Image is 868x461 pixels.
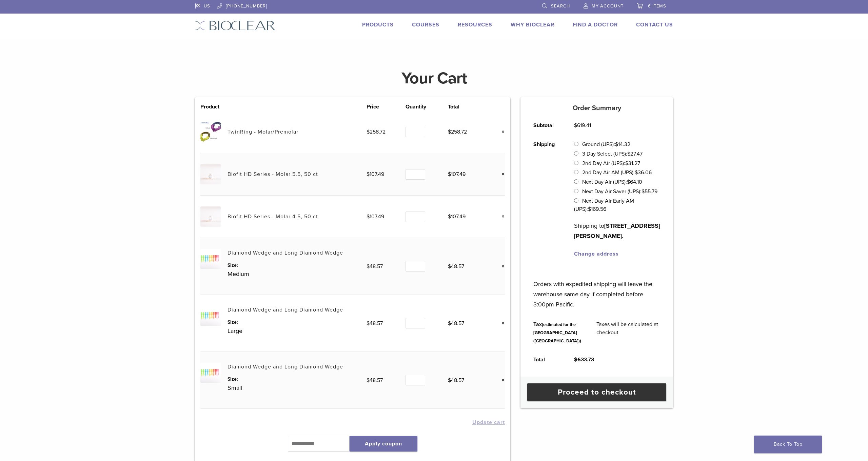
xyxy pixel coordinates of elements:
span: $ [615,141,618,148]
th: Total [526,350,566,369]
bdi: 48.57 [448,377,464,384]
img: Diamond Wedge and Long Diamond Wedge [200,249,220,269]
small: (estimated for the [GEOGRAPHIC_DATA] ([GEOGRAPHIC_DATA])) [533,322,581,344]
span: My Account [592,3,624,9]
p: Large [228,326,367,336]
span: 6 items [648,3,666,9]
td: Taxes will be calculated at checkout [589,315,668,350]
bdi: 107.49 [367,213,384,220]
th: Quantity [406,103,448,111]
label: Next Day Air Saver (UPS): [582,188,657,195]
button: Update cart [472,420,505,425]
bdi: 14.32 [615,141,630,148]
a: Resources [458,21,492,28]
span: $ [448,377,451,384]
bdi: 107.49 [448,213,466,220]
span: $ [588,206,591,213]
a: Proceed to checkout [527,383,666,401]
a: Contact Us [636,21,673,28]
img: Bioclear [195,21,275,31]
a: Biofit HD Series - Molar 5.5, 50 ct [228,171,318,178]
label: 3 Day Select (UPS): [582,151,643,157]
span: $ [625,160,628,167]
bdi: 107.49 [367,171,384,178]
a: TwinRing - Molar/Premolar [228,128,298,135]
a: Products [362,21,394,28]
p: Shipping to . [574,221,660,241]
label: Ground (UPS): [582,141,630,148]
bdi: 31.27 [625,160,640,167]
img: TwinRing - Molar/Premolar [200,122,220,142]
label: Next Day Air Early AM (UPS): [574,198,634,213]
label: Next Day Air (UPS): [582,179,642,185]
a: Find A Doctor [573,21,618,28]
bdi: 107.49 [448,171,466,178]
a: Remove this item [496,170,505,179]
span: $ [448,171,451,178]
bdi: 258.72 [367,128,386,135]
bdi: 48.57 [367,263,383,270]
span: Search [551,3,570,9]
span: $ [448,128,451,135]
strong: [STREET_ADDRESS][PERSON_NAME] [574,222,660,240]
span: $ [448,213,451,220]
h5: Order Summary [520,104,673,112]
th: Shipping [526,135,566,263]
bdi: 633.73 [574,356,594,363]
a: Back To Top [754,436,822,453]
p: Orders with expedited shipping will leave the warehouse same day if completed before 3:00pm Pacific. [533,269,660,309]
a: Remove this item [496,127,505,136]
span: $ [627,179,630,185]
th: Price [367,103,406,111]
span: $ [642,188,645,195]
span: $ [367,128,370,135]
dt: Size: [228,376,367,383]
span: $ [627,151,630,157]
h1: Your Cart [190,70,678,86]
span: $ [574,356,577,363]
bdi: 258.72 [448,128,467,135]
a: Diamond Wedge and Long Diamond Wedge [228,306,343,313]
span: $ [367,263,370,270]
a: Remove this item [496,262,505,271]
bdi: 48.57 [448,263,464,270]
img: Biofit HD Series - Molar 4.5, 50 ct [200,206,220,226]
dt: Size: [228,319,367,326]
span: $ [367,171,370,178]
th: Total [448,103,487,111]
label: 2nd Day Air AM (UPS): [582,169,652,176]
span: $ [574,122,577,129]
a: Why Bioclear [511,21,554,28]
bdi: 48.57 [448,320,464,327]
th: Subtotal [526,116,566,135]
a: Courses [412,21,439,28]
bdi: 27.47 [627,151,643,157]
span: $ [367,213,370,220]
bdi: 169.56 [588,206,606,213]
a: Diamond Wedge and Long Diamond Wedge [228,249,343,256]
span: $ [448,263,451,270]
img: Diamond Wedge and Long Diamond Wedge [200,363,220,383]
span: $ [635,169,638,176]
bdi: 48.57 [367,320,383,327]
bdi: 36.06 [635,169,652,176]
img: Biofit HD Series - Molar 5.5, 50 ct [200,164,220,184]
bdi: 48.57 [367,377,383,384]
button: Apply coupon [350,436,417,452]
label: 2nd Day Air (UPS): [582,160,640,167]
bdi: 64.10 [627,179,642,185]
a: Remove this item [496,319,505,328]
a: Diamond Wedge and Long Diamond Wedge [228,363,343,370]
dt: Size: [228,262,367,269]
th: Tax [526,315,589,350]
p: Medium [228,269,367,279]
bdi: 55.79 [642,188,657,195]
a: Change address [574,250,619,257]
span: $ [367,377,370,384]
img: Diamond Wedge and Long Diamond Wedge [200,306,220,326]
bdi: 619.41 [574,122,591,129]
span: $ [448,320,451,327]
a: Remove this item [496,212,505,221]
a: Remove this item [496,376,505,385]
a: Biofit HD Series - Molar 4.5, 50 ct [228,213,318,220]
